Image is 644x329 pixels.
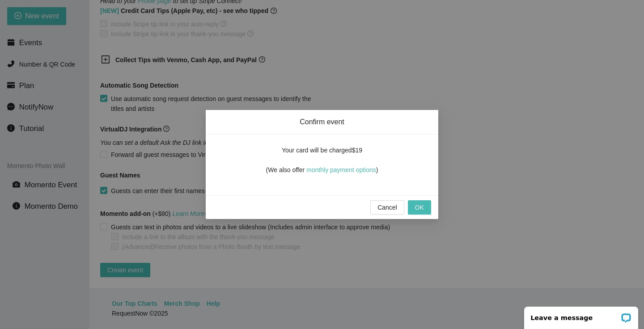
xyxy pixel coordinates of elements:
button: Cancel [370,200,404,215]
div: (We also offer ) [266,155,378,175]
span: Confirm event [216,117,428,127]
span: Cancel [377,202,397,212]
div: Your card will be charged $19 [282,145,362,155]
span: OK [415,202,424,212]
iframe: LiveChat chat widget [518,301,644,329]
a: monthly payment options [306,166,376,173]
button: OK [408,200,431,215]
